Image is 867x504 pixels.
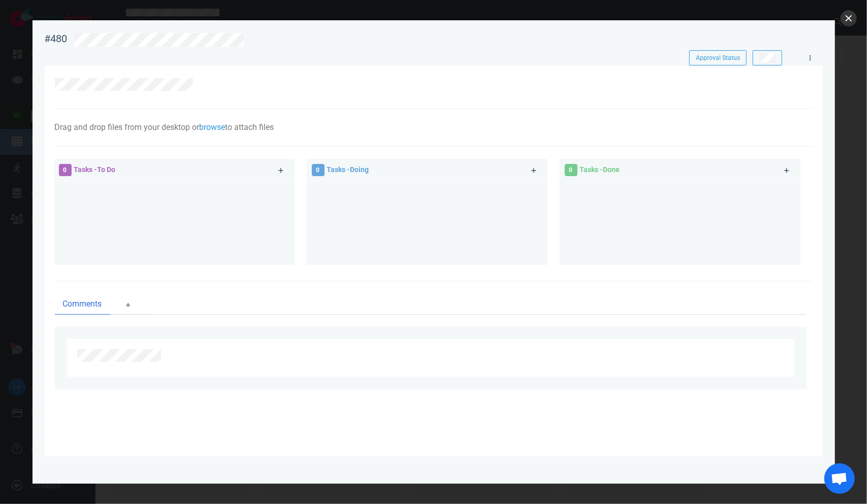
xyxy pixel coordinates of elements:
[327,165,369,174] span: Tasks - Doing
[200,122,226,132] a: browse
[841,10,857,26] button: close
[59,164,72,176] span: 0
[45,32,68,45] div: #480
[580,165,620,174] span: Tasks - Done
[226,122,274,132] span: to attach files
[312,164,325,176] span: 0
[824,463,855,494] div: Open de chat
[565,164,577,176] span: 0
[63,298,102,310] span: Comments
[689,50,747,65] button: Approval Status
[74,165,116,174] span: Tasks - To Do
[55,122,200,132] span: Drag and drop files from your desktop or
